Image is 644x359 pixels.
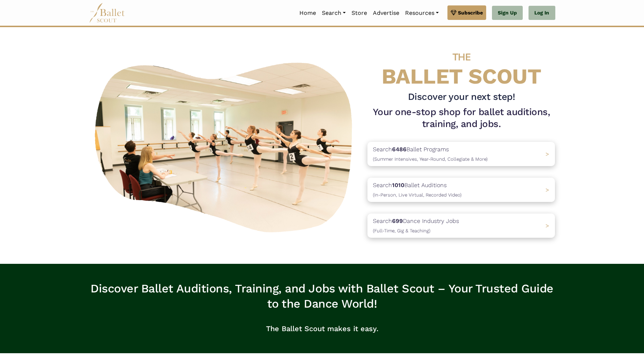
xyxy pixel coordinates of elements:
[367,214,555,238] a: Search699Dance Industry Jobs(Full-Time, Gig & Teaching) >
[373,216,459,235] p: Search Dance Industry Jobs
[89,281,555,311] h3: Discover Ballet Auditions, Training, and Jobs with Ballet Scout – Your Trusted Guide to the Dance...
[367,142,555,166] a: Search6486Ballet Programs(Summer Intensives, Year-Round, Collegiate & More)>
[373,181,462,199] p: Search Ballet Auditions
[296,5,319,21] a: Home
[546,222,549,229] span: >
[367,91,555,103] h3: Discover your next step!
[492,6,523,20] a: Sign Up
[392,182,404,189] b: 1010
[373,228,430,233] span: (Full-Time, Gig & Teaching)
[367,42,555,88] h4: BALLET SCOUT
[349,5,370,21] a: Store
[367,106,555,131] h1: Your one-stop shop for ballet auditions, training, and jobs.
[402,5,442,21] a: Resources
[319,5,349,21] a: Search
[373,192,462,198] span: (In-Person, Live Virtual, Recorded Video)
[529,6,555,20] a: Log In
[367,178,555,202] a: Search1010Ballet Auditions(In-Person, Live Virtual, Recorded Video) >
[546,186,549,193] span: >
[392,217,403,224] b: 699
[451,9,456,17] img: gem.svg
[458,9,483,17] span: Subscribe
[392,146,407,153] b: 6486
[370,5,402,21] a: Advertise
[453,51,471,63] span: THE
[89,317,555,340] p: The Ballet Scout makes it easy.
[373,156,488,162] span: (Summer Intensives, Year-Round, Collegiate & More)
[89,55,362,237] img: A group of ballerinas talking to each other in a ballet studio
[546,151,549,157] span: >
[447,5,486,20] a: Subscribe
[373,145,488,163] p: Search Ballet Programs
